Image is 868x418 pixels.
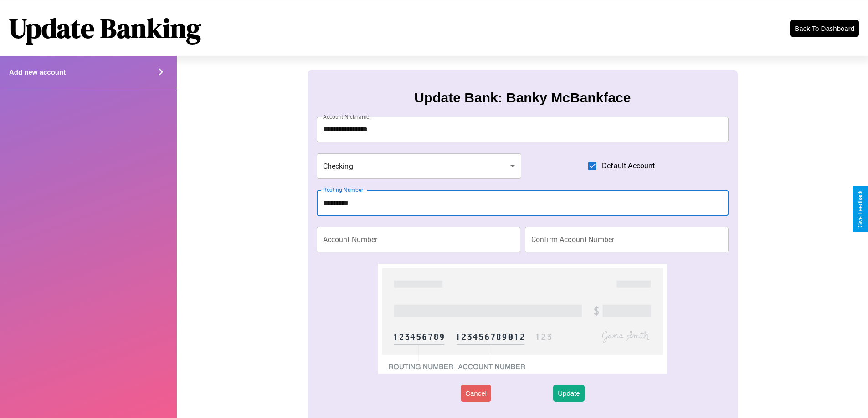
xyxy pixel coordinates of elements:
button: Cancel [461,385,491,402]
h3: Update Bank: Banky McBankface [414,90,631,106]
h4: Add new account [9,68,66,76]
div: Give Feedback [857,191,863,227]
button: Update [553,385,584,402]
label: Routing Number [323,186,363,194]
label: Account Nickname [323,113,370,121]
img: check [378,264,667,374]
div: Checking [317,153,522,179]
h1: Update Banking [9,10,201,47]
span: Default Account [602,161,655,171]
button: Back To Dashboard [790,20,859,37]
